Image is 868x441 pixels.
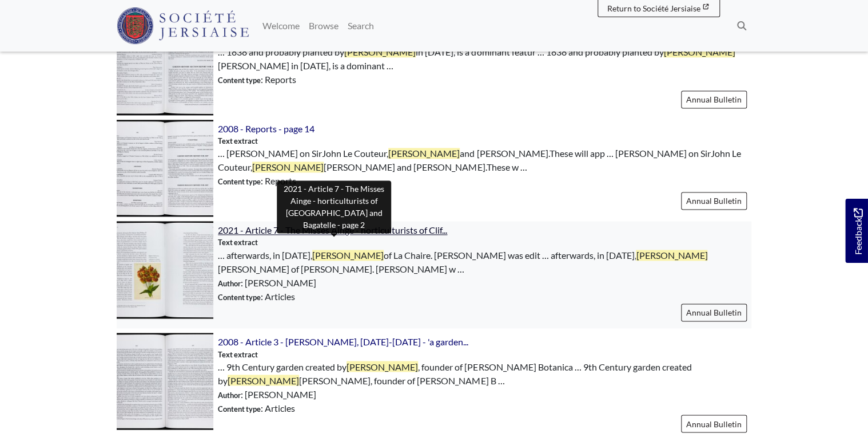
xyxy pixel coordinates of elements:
span: [PERSON_NAME] [228,375,299,385]
span: : Reports [218,73,296,86]
span: Text extract [218,237,258,248]
a: Annual Bulletin [681,304,747,321]
span: : Articles [218,290,295,304]
img: 2021 - Article 7 - The Misses Ainge - horticulturists of Clifton and Bagatelle - page 2 [117,221,213,318]
a: Browse [304,14,343,37]
span: … 9th Century garden created by , founder of [PERSON_NAME] Botanica … 9th Century garden created ... [218,360,751,387]
span: [PERSON_NAME] [388,148,460,159]
span: Text extract [218,349,258,360]
span: : Reports [218,174,296,188]
span: : [PERSON_NAME] [218,387,316,401]
span: Text extract [218,136,258,147]
span: … [PERSON_NAME] on SirJohn Le Couteur, and [PERSON_NAME].These will app … [PERSON_NAME] on SirJoh... [218,147,751,174]
a: 2008 - Article 3 - [PERSON_NAME], [DATE]-[DATE] - 'a garden... [218,336,468,347]
span: Content type [218,293,261,302]
span: Return to Société Jersiaise [607,3,700,13]
a: Société Jersiaise logo [117,5,249,47]
span: … afterwards, in [DATE], of La Chaire. [PERSON_NAME] was edit … afterwards, in [DATE], [PERSON_NA... [218,249,751,276]
span: [PERSON_NAME] [252,162,324,172]
a: Would you like to provide feedback? [845,199,868,263]
span: Author [218,390,241,399]
span: [PERSON_NAME] [663,46,735,57]
a: Welcome [258,14,304,37]
span: [PERSON_NAME] [636,250,707,261]
a: Annual Bulletin [681,415,747,432]
span: Feedback [851,208,865,254]
span: Content type [218,404,261,413]
span: [PERSON_NAME] [312,250,384,261]
span: Content type [218,177,261,186]
span: Content type [218,76,261,85]
img: 2006 - Reports - page 15 [117,18,213,115]
a: 2008 - Reports - page 14 [218,123,314,134]
img: 2008 - Article 3 - Arthur Hellyer, 1902-1993 - 'a gardening angel' - page 6 [117,333,213,430]
span: … 1838 and probably planted by in [DATE], is a dominant featur … 1838 and probably planted by [PE... [218,45,751,73]
a: Annual Bulletin [681,90,747,108]
a: 2021 - Article 7 - The Misses Ainge - horticulturists of Clif... [218,225,447,235]
span: [PERSON_NAME] [347,361,418,372]
a: Search [343,14,379,37]
img: 2008 - Reports - page 14 [117,120,213,216]
a: Annual Bulletin [681,192,747,210]
span: : Articles [218,401,295,415]
div: 2021 - Article 7 - The Misses Ainge - horticulturists of [GEOGRAPHIC_DATA] and Bagatelle - page 2 [277,180,391,233]
span: Author [218,279,241,288]
span: [PERSON_NAME] [344,46,416,57]
span: : [PERSON_NAME] [218,276,316,290]
img: Société Jersiaise [117,7,249,44]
